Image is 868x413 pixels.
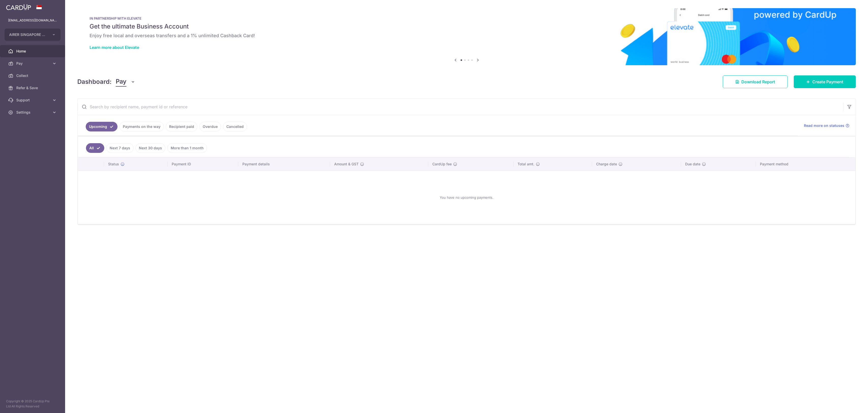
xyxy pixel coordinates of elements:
[16,98,50,103] span: Support
[86,122,117,131] a: Upcoming
[596,162,617,167] span: Charge date
[106,143,134,153] a: Next 7 days
[835,398,863,410] iframe: Opens a widget where you can find more information
[804,123,849,128] a: Read more on statuses
[16,110,50,115] span: Settings
[685,162,700,167] span: Due date
[334,162,359,167] span: Amount & GST
[5,29,61,41] button: AIRER SINGAPORE PTE. LTD.
[812,79,843,85] span: Create Payment
[223,122,247,131] a: Cancelled
[90,16,844,20] p: IN PARTNERSHIP WITH ELEVATE
[167,143,207,153] a: More than 1 month
[108,162,119,167] span: Status
[6,4,31,10] img: CardUp
[794,75,856,88] a: Create Payment
[136,143,165,153] a: Next 30 days
[8,18,57,23] p: [EMAIL_ADDRESS][DOMAIN_NAME]
[16,49,50,54] span: Home
[116,77,126,87] span: Pay
[723,75,788,88] a: Download Report
[86,143,104,153] a: All
[90,22,844,31] h5: Get the ultimate Business Account
[90,45,139,50] a: Learn more about Elevate
[238,157,330,171] th: Payment details
[116,77,135,87] button: Pay
[90,33,844,39] h6: Enjoy free local and overseas transfers and a 1% unlimited Cashback Card!
[9,32,47,37] span: AIRER SINGAPORE PTE. LTD.
[16,61,50,66] span: Pay
[741,79,775,85] span: Download Report
[199,122,221,131] a: Overdue
[166,122,197,131] a: Recipient paid
[16,73,50,78] span: Collect
[804,123,844,128] span: Read more on statuses
[120,122,164,131] a: Payments on the way
[168,157,238,171] th: Payment ID
[77,8,856,65] img: Renovation banner
[756,157,856,171] th: Payment method
[77,77,112,86] h4: Dashboard:
[432,162,452,167] span: CardUp fee
[518,162,534,167] span: Total amt.
[78,99,843,115] input: Search by recipient name, payment id or reference
[16,85,50,90] span: Refer & Save
[84,175,849,220] div: You have no upcoming payments.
